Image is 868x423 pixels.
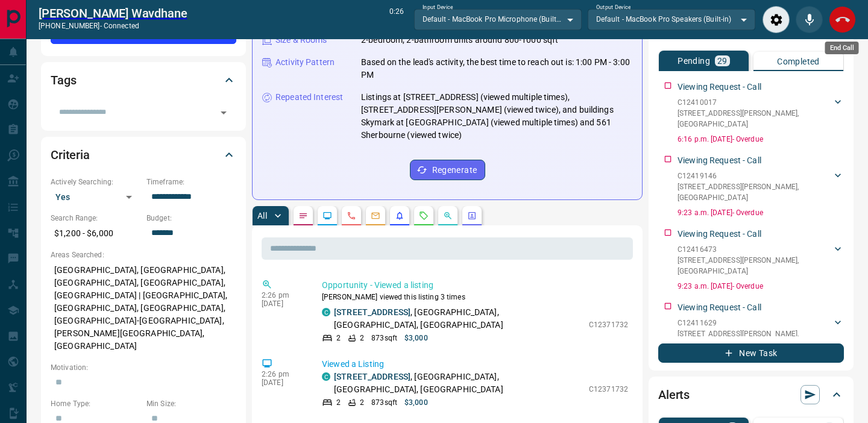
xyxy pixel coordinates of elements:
p: 29 [717,57,728,65]
div: Tags [51,66,236,95]
p: C12371732 [589,319,628,330]
p: [GEOGRAPHIC_DATA], [GEOGRAPHIC_DATA], [GEOGRAPHIC_DATA], [GEOGRAPHIC_DATA], [GEOGRAPHIC_DATA] | [... [51,260,236,356]
label: Input Device [423,4,453,11]
div: C12419146[STREET_ADDRESS][PERSON_NAME],[GEOGRAPHIC_DATA] [678,168,844,205]
p: Activity Pattern [275,56,335,69]
p: $3,000 [404,333,428,343]
p: 873 sqft [371,333,397,343]
button: New Task [658,343,844,363]
p: [STREET_ADDRESS][PERSON_NAME] , [GEOGRAPHIC_DATA] [678,328,832,350]
p: C12410017 [678,97,832,108]
svg: Notes [298,211,308,221]
p: Viewing Request - Call [678,154,761,167]
p: Viewing Request - Call [678,81,761,93]
p: Repeated Interest [275,91,343,104]
p: [STREET_ADDRESS][PERSON_NAME] , [GEOGRAPHIC_DATA] [678,255,832,277]
p: 9:23 a.m. [DATE] - Overdue [678,207,844,218]
div: Alerts [658,380,844,409]
p: All [257,211,267,220]
p: Opportunity - Viewed a listing [322,279,628,292]
p: 2 [360,397,364,408]
p: $1,200 - $6,000 [51,224,140,243]
p: Actively Searching: [51,177,140,187]
div: Default - MacBook Pro Speakers (Built-in) [588,9,755,30]
div: Mute [796,6,823,33]
p: Viewed a Listing [322,358,628,371]
p: Completed [777,57,820,66]
svg: Opportunities [443,211,453,221]
p: C12419146 [678,171,832,181]
p: 6:16 p.m. [DATE] - Overdue [678,134,844,145]
div: Default - MacBook Pro Microphone (Built-in) [414,9,582,30]
p: Timeframe: [146,177,236,187]
p: Budget: [146,213,236,224]
p: [PERSON_NAME] viewed this listing 3 times [322,292,628,302]
a: [STREET_ADDRESS] [334,307,410,317]
p: 0:26 [389,6,404,33]
p: C12371732 [589,384,628,395]
div: Audio Settings [763,6,790,33]
label: Output Device [596,4,631,11]
p: C12411629 [678,318,832,328]
div: C12411629[STREET_ADDRESS][PERSON_NAME],[GEOGRAPHIC_DATA] [678,315,844,352]
p: Pending [678,57,710,65]
div: condos.ca [322,372,330,381]
p: Size & Rooms [275,34,327,46]
div: End Call [825,42,859,54]
p: 2 [360,333,364,343]
p: 2-bedroom, 2-bathroom units around 800-1000 sqft [361,34,558,46]
div: C12416473[STREET_ADDRESS][PERSON_NAME],[GEOGRAPHIC_DATA] [678,242,844,279]
p: Based on the lead's activity, the best time to reach out is: 1:00 PM - 3:00 PM [361,56,632,81]
span: connected [104,22,139,30]
p: [DATE] [262,299,304,308]
svg: Emails [371,211,380,221]
p: Min Size: [146,398,236,409]
a: [PERSON_NAME] Wavdhane [39,6,187,20]
button: Open [215,104,232,121]
a: [STREET_ADDRESS] [334,372,410,381]
h2: Tags [51,70,76,90]
p: , [GEOGRAPHIC_DATA], [GEOGRAPHIC_DATA], [GEOGRAPHIC_DATA] [334,371,583,396]
p: Search Range: [51,213,140,224]
h2: Criteria [51,145,90,164]
svg: Lead Browsing Activity [322,211,332,221]
p: Listings at [STREET_ADDRESS] (viewed multiple times), [STREET_ADDRESS][PERSON_NAME] (viewed twice... [361,91,632,142]
p: Home Type: [51,398,140,409]
div: End Call [829,6,856,33]
div: Criteria [51,140,236,169]
p: Viewing Request - Call [678,301,761,314]
div: condos.ca [322,308,330,316]
div: C12410017[STREET_ADDRESS][PERSON_NAME],[GEOGRAPHIC_DATA] [678,95,844,132]
svg: Agent Actions [467,211,477,221]
p: 2 [336,333,341,343]
p: $3,000 [404,397,428,408]
p: 2 [336,397,341,408]
p: [STREET_ADDRESS][PERSON_NAME] , [GEOGRAPHIC_DATA] [678,108,832,130]
p: [STREET_ADDRESS][PERSON_NAME] , [GEOGRAPHIC_DATA] [678,181,832,203]
p: 2:26 pm [262,370,304,378]
p: Viewing Request - Call [678,228,761,240]
svg: Listing Alerts [395,211,404,221]
svg: Requests [419,211,429,221]
h2: Alerts [658,385,690,404]
p: 2:26 pm [262,291,304,299]
p: [PHONE_NUMBER] - [39,20,187,31]
p: Areas Searched: [51,249,236,260]
div: Yes [51,187,140,207]
p: C12416473 [678,244,832,255]
p: Motivation: [51,362,236,373]
p: [DATE] [262,378,304,387]
svg: Calls [347,211,356,221]
p: 9:23 a.m. [DATE] - Overdue [678,281,844,292]
p: 873 sqft [371,397,397,408]
button: Regenerate [410,160,485,180]
p: , [GEOGRAPHIC_DATA], [GEOGRAPHIC_DATA], [GEOGRAPHIC_DATA] [334,306,583,331]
